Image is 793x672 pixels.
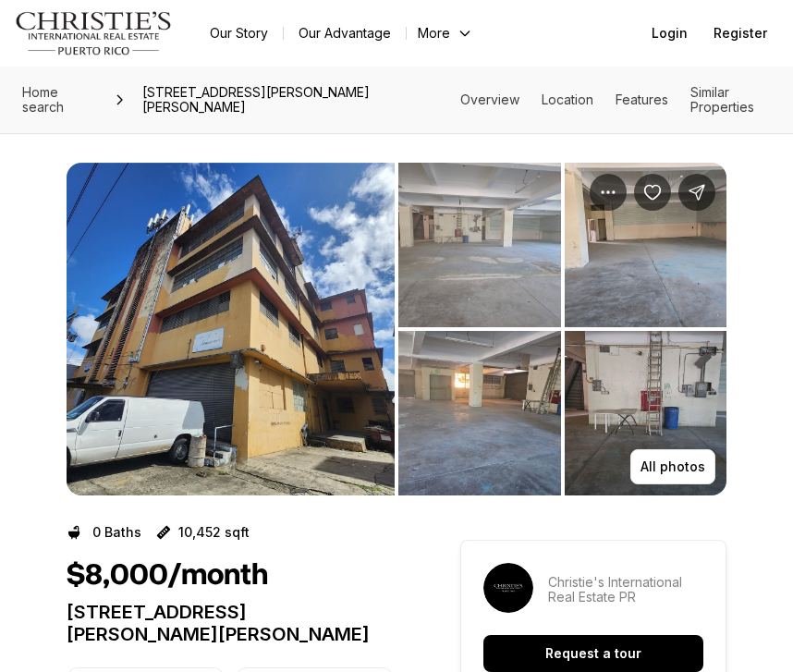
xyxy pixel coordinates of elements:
a: Skip to: Features [616,92,668,107]
li: 2 of 7 [398,163,726,495]
span: [STREET_ADDRESS][PERSON_NAME][PERSON_NAME] [135,78,460,122]
button: View image gallery [398,331,561,495]
button: View image gallery [398,163,561,327]
span: Login [652,26,688,41]
a: Our Advantage [284,20,406,46]
a: Skip to: Location [542,92,593,107]
button: All photos [630,449,715,484]
button: View image gallery [565,163,727,327]
span: Home search [22,84,64,115]
button: More [407,20,484,46]
button: Register [702,15,778,52]
button: Save Property: 2328 CALLE BLANCA REXACH #1 [634,174,671,211]
div: Listing Photos [67,163,726,495]
p: Request a tour [545,646,641,661]
button: Property options [590,174,627,211]
a: Skip to: Overview [460,92,519,107]
p: Christie's International Real Estate PR [548,575,703,605]
a: Our Story [195,20,283,46]
button: Share Property: 2328 CALLE BLANCA REXACH #1 [678,174,715,211]
p: 10,452 sqft [178,525,250,540]
img: logo [15,11,173,55]
button: Login [640,15,699,52]
button: View image gallery [67,163,395,495]
span: Register [714,26,767,41]
button: Request a tour [483,635,703,672]
h1: $8,000/month [67,558,268,593]
p: 0 Baths [92,525,141,540]
p: All photos [640,459,705,474]
a: Skip to: Similar Properties [690,84,754,115]
a: Home search [15,78,105,122]
nav: Page section menu [460,85,778,115]
button: View image gallery [565,331,727,495]
p: [STREET_ADDRESS][PERSON_NAME][PERSON_NAME] [67,601,394,645]
li: 1 of 7 [67,163,395,495]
